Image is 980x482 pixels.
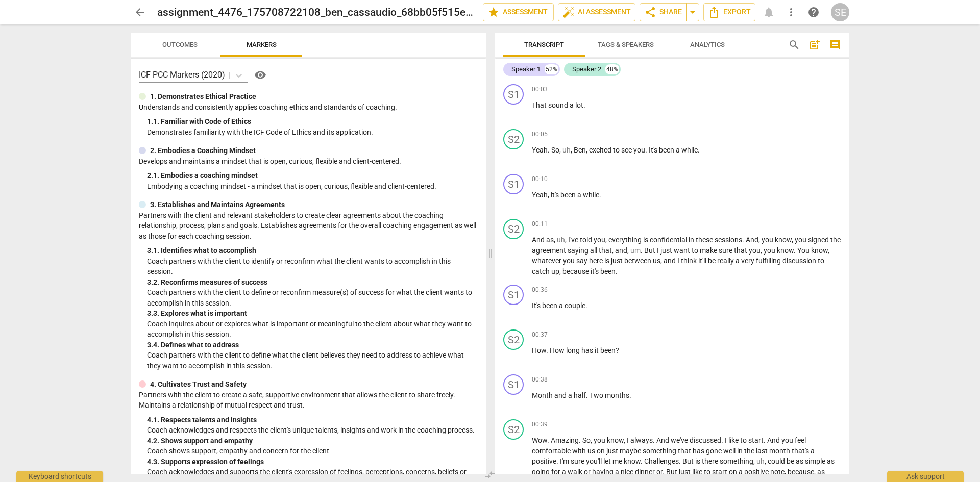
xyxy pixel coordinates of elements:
span: told [580,236,594,244]
span: Ben [574,146,586,154]
span: arrow_back [134,6,146,18]
span: Tags & Speakers [598,41,654,48]
span: , [591,436,594,444]
span: , [765,457,768,465]
span: 00:38 [532,375,548,384]
span: It's [649,146,659,154]
span: to [818,257,824,265]
span: catch [532,267,551,275]
span: like [728,436,740,444]
p: Coach partners with the client to define what the client believes they need to address to achieve... [147,350,478,371]
span: saying [568,246,590,255]
span: Yeah [532,191,548,199]
span: But [644,246,657,255]
span: . [579,436,582,444]
span: comment [829,39,841,51]
span: , [559,146,562,154]
span: be [708,257,717,265]
span: something [720,457,753,465]
span: us [587,447,597,455]
span: discussion [782,257,818,265]
span: , [624,436,627,444]
span: between [624,257,653,265]
span: , [565,236,568,244]
span: months [605,391,629,399]
span: know [607,436,624,444]
span: . [586,391,590,399]
span: . [641,457,644,465]
span: us [653,257,660,265]
span: . [599,191,601,199]
span: know [624,457,641,465]
span: a [811,447,815,455]
a: Help [248,67,268,83]
p: Understands and consistently applies coaching ethics and standards of coaching. [139,102,478,113]
span: all [590,246,599,255]
div: SE [831,3,849,21]
span: make [700,246,719,255]
span: visibility [254,69,266,81]
span: And [746,236,758,244]
span: 00:37 [532,331,548,339]
button: Help [252,67,268,83]
button: Add summary [806,37,823,53]
span: here [589,257,604,265]
span: , [586,146,589,154]
span: is [604,257,611,265]
span: just [611,257,624,265]
span: Analytics [690,41,725,48]
span: post_add [808,39,821,51]
span: positive [744,468,770,476]
div: Change speaker [503,419,524,440]
div: Speaker 1 [511,64,541,74]
div: 1. 1. Familiar with Code of Ethics [147,116,478,127]
div: Change speaker [503,219,524,239]
span: that [734,246,749,255]
div: 3. 1. Identifies what to accomplish [147,245,478,256]
span: sure [719,246,734,255]
span: start [712,468,729,476]
span: positive [532,457,556,465]
button: Show/Hide comments [827,37,843,53]
span: Wow [532,436,547,444]
span: you [795,236,808,244]
span: in [689,236,696,244]
span: you [594,436,607,444]
span: comfortable [532,447,572,455]
p: 3. Establishes and Maintains Agreements [150,199,285,210]
span: I've [568,236,580,244]
span: And [767,436,781,444]
span: really [717,257,736,265]
span: it [595,346,600,354]
span: And [656,436,671,444]
div: Change speaker [503,285,524,305]
p: 1. Demonstrates Ethical Practice [150,91,256,102]
div: Change speaker [503,329,524,350]
span: Markers [247,41,277,48]
span: you [764,246,777,255]
span: or [584,468,592,476]
span: I [627,436,630,444]
span: Export [708,6,751,18]
span: in [737,447,744,455]
button: Search [786,37,802,53]
span: Outcomes [162,41,198,48]
div: 48% [605,64,619,74]
p: Embodying a coaching mindset - a mindset that is open, curious, flexible and client-centered. [147,181,478,192]
span: gone [706,447,723,455]
span: see [621,146,633,154]
span: 00:03 [532,85,548,94]
span: been [659,146,676,154]
span: arrow_drop_down [687,6,699,18]
span: be [787,457,796,465]
span: because [562,267,591,275]
span: Amazing [551,436,579,444]
span: like [692,468,704,476]
span: , [627,246,630,255]
span: think [681,257,698,265]
span: couple [565,301,585,310]
span: But [666,468,679,476]
span: these [696,236,715,244]
span: it'll [698,257,708,265]
span: half [574,391,586,399]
